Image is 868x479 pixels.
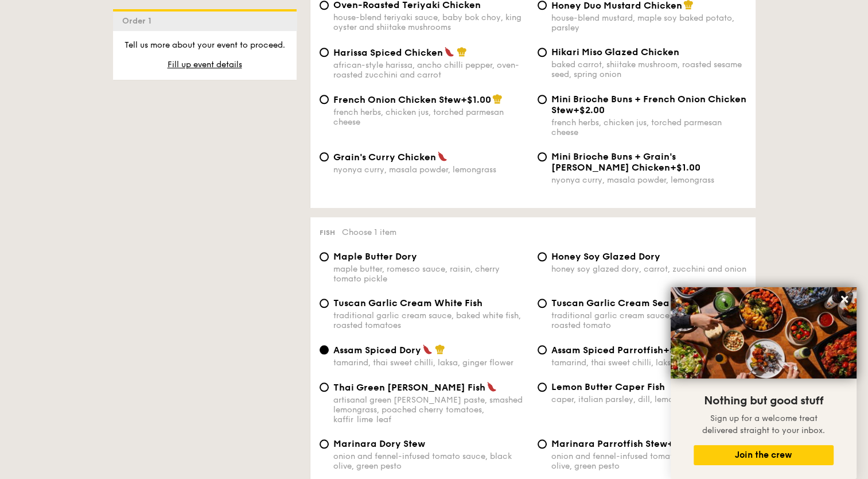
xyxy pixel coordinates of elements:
[551,298,692,308] span: Tuscan Garlic Cream Sea Bass
[667,438,698,449] span: +$1.00
[538,439,547,449] input: Marinara Parrotfish Stew+$1.00onion and fennel-infused tomato sauce, black olive, green pesto
[333,358,528,368] div: tamarind, thai sweet chilli, laksa, ginger flower
[444,47,454,57] img: icon-spicy.37a8142b.svg
[551,345,663,356] span: Assam Spiced Parrotfish
[320,95,329,104] input: French Onion Chicken Stew+$1.00french herbs, chicken jus, torched parmesan cheese
[333,311,528,330] div: traditional garlic cream sauce, baked white fish, roasted tomatoes
[551,60,746,79] div: baked carrot, shiitake mushroom, roasted sesame seed, spring onion
[457,47,467,57] img: icon-chef-hat.a58ddaea.svg
[342,227,396,237] span: Choose 1 item
[551,175,746,185] div: nyonya curry, masala powder, lemongrass
[320,345,329,354] input: Assam Spiced Dorytamarind, thai sweet chilli, laksa, ginger flower
[122,16,156,26] span: Order 1
[437,151,447,161] img: icon-spicy.37a8142b.svg
[492,94,503,104] img: icon-chef-hat.a58ddaea.svg
[551,358,746,368] div: tamarind, thai sweet chilli, laksa, ginger flower
[320,152,329,161] input: Grain's Curry Chickennyonya curry, masala powder, lemongrass
[422,344,433,354] img: icon-spicy.37a8142b.svg
[551,381,665,392] span: Lemon Butter Caper Fish
[333,107,528,127] div: french herbs, chicken jus, torched parmesan cheese
[333,345,421,356] span: Assam Spiced Dory
[333,13,528,32] div: house-blend teriyaki sauce, baby bok choy, king oyster and shiitake mushrooms
[320,299,329,308] input: Tuscan Garlic Cream White Fishtraditional garlic cream sauce, baked white fish, roasted tomatoes
[551,118,746,137] div: french herbs, chicken jus, torched parmesan cheese
[551,251,660,262] span: Honey Soy Glazed Dory
[333,298,482,308] span: Tuscan Garlic Cream White Fish
[320,383,329,392] input: Thai Green [PERSON_NAME] Fishartisanal green [PERSON_NAME] paste, smashed lemongrass, poached che...
[333,60,528,80] div: african-style harissa, ancho chilli pepper, oven-roasted zucchini and carrot
[333,382,485,393] span: Thai Green [PERSON_NAME] Fish
[333,264,528,284] div: maple butter, romesco sauce, raisin, cherry tomato pickle
[333,438,425,449] span: Marinara Dory Stew
[538,95,547,104] input: Mini Brioche Buns + French Onion Chicken Stew+$2.00french herbs, chicken jus, torched parmesan ch...
[538,383,547,392] input: Lemon Butter Caper Fishcaper, italian parsley, dill, lemon
[538,48,547,57] input: Hikari Miso Glazed Chickenbaked carrot, shiitake mushroom, roasted sesame seed, spring onion
[320,1,329,10] input: Oven-Roasted Teriyaki Chickenhouse-blend teriyaki sauce, baby bok choy, king oyster and shiitake ...
[333,451,528,471] div: onion and fennel-infused tomato sauce, black olive, green pesto
[333,152,436,163] span: Grain's Curry Chicken
[551,13,746,33] div: house-blend mustard, maple soy baked potato, parsley
[671,287,857,378] img: DSC07876-Edit02-Large.jpeg
[333,395,528,424] div: artisanal green [PERSON_NAME] paste, smashed lemongrass, poached cherry tomatoes, kaffir lime leaf
[551,451,746,471] div: onion and fennel-infused tomato sauce, black olive, green pesto
[333,47,443,58] span: Harissa Spiced Chicken
[551,94,746,115] span: Mini Brioche Buns + French Onion Chicken Stew
[538,345,547,354] input: Assam Spiced Parrotfish+$1.00tamarind, thai sweet chilli, laksa, ginger flower
[551,395,746,404] div: caper, italian parsley, dill, lemon
[461,94,491,105] span: +$1.00
[333,94,461,105] span: French Onion Chicken Stew
[333,165,528,175] div: nyonya curry, masala powder, lemongrass
[486,381,497,392] img: icon-spicy.37a8142b.svg
[835,290,854,308] button: Close
[551,311,746,330] div: traditional garlic cream sauce, baked sea bass, roasted tomato
[168,60,242,69] span: Fill up event details
[122,40,287,51] p: Tell us more about your event to proceed.
[573,105,605,115] span: +$2.00
[320,252,329,261] input: Maple Butter Dorymaple butter, romesco sauce, raisin, cherry tomato pickle
[538,152,547,161] input: Mini Brioche Buns + Grain's [PERSON_NAME] Chicken+$1.00nyonya curry, masala powder, lemongrass
[333,251,417,262] span: Maple Butter Dory
[694,445,834,465] button: Join the crew
[538,299,547,308] input: Tuscan Garlic Cream Sea Bass+$2.00traditional garlic cream sauce, baked sea bass, roasted tomato
[320,229,335,237] span: Fish
[551,438,667,449] span: Marinara Parrotfish Stew
[435,344,445,354] img: icon-chef-hat.a58ddaea.svg
[704,394,823,408] span: Nothing but good stuff
[320,439,329,449] input: Marinara Dory Stewonion and fennel-infused tomato sauce, black olive, green pesto
[663,345,694,356] span: +$1.00
[670,162,700,173] span: +$1.00
[551,264,746,274] div: honey soy glazed dory, carrot, zucchini and onion
[538,252,547,261] input: Honey Soy Glazed Doryhoney soy glazed dory, carrot, zucchini and onion
[702,414,825,435] span: Sign up for a welcome treat delivered straight to your inbox.
[320,48,329,57] input: Harissa Spiced Chickenafrican-style harissa, ancho chilli pepper, oven-roasted zucchini and carrot
[538,1,547,10] input: Honey Duo Mustard Chickenhouse-blend mustard, maple soy baked potato, parsley
[551,151,676,173] span: Mini Brioche Buns + Grain's [PERSON_NAME] Chicken
[551,47,679,57] span: Hikari Miso Glazed Chicken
